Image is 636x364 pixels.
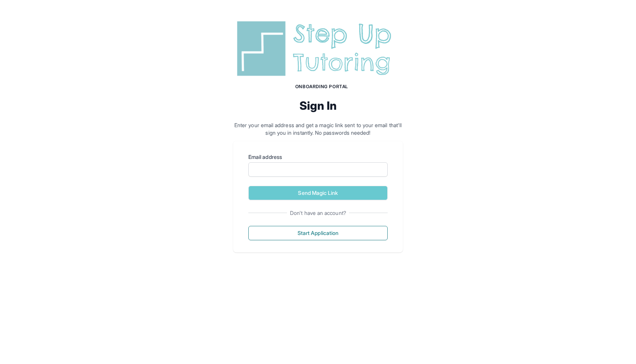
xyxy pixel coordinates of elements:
h2: Sign In [233,99,403,112]
p: Enter your email address and get a magic link sent to your email that'll sign you in instantly. N... [233,121,403,137]
span: Don't have an account? [287,209,349,217]
img: Step Up Tutoring horizontal logo [233,18,403,79]
label: Email address [248,153,388,161]
button: Send Magic Link [248,186,388,200]
button: Start Application [248,226,388,240]
h1: Onboarding Portal [241,84,403,90]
